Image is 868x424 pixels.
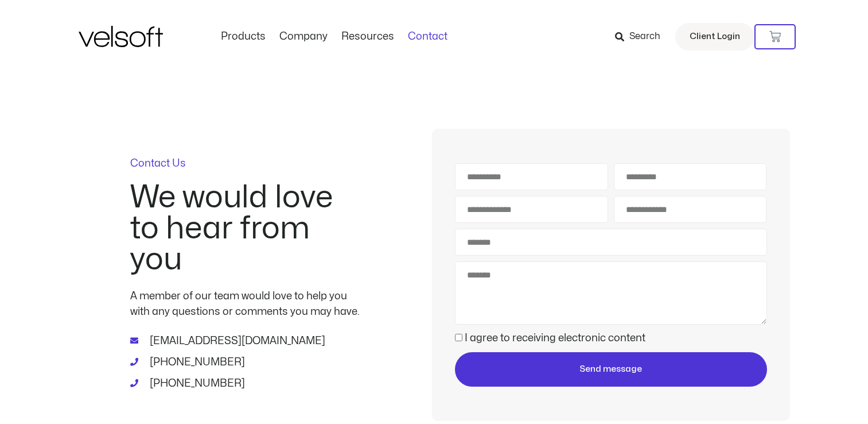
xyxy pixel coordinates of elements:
[79,26,163,47] img: Velsoft Training Materials
[130,182,360,275] h2: We would love to hear from you
[629,29,660,44] span: Search
[675,23,754,51] a: Client Login
[130,333,360,349] a: [EMAIL_ADDRESS][DOMAIN_NAME]
[579,363,642,376] span: Send message
[214,30,454,43] nav: Menu
[147,376,245,391] span: [PHONE_NUMBER]
[455,352,766,387] button: Send message
[147,333,325,349] span: [EMAIL_ADDRESS][DOMAIN_NAME]
[214,30,273,43] a: ProductsMenu Toggle
[130,159,360,169] p: Contact Us
[690,29,740,44] span: Client Login
[273,30,334,43] a: CompanyMenu Toggle
[465,333,645,343] label: I agree to receiving electronic content
[147,354,245,370] span: [PHONE_NUMBER]
[334,30,401,43] a: ResourcesMenu Toggle
[615,27,668,47] a: Search
[401,30,454,43] a: ContactMenu Toggle
[130,288,360,319] p: A member of our team would love to help you with any questions or comments you may have.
